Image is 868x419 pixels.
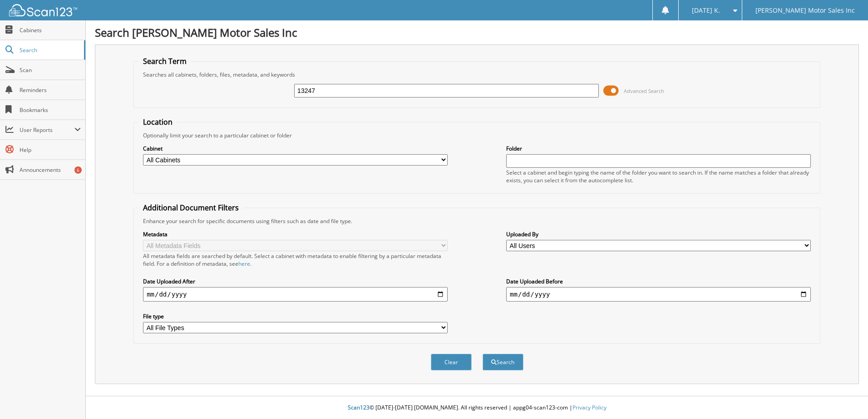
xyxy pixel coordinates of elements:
iframe: Chat Widget [823,375,868,419]
div: All metadata fields are searched by default. Select a cabinet with metadata to enable filtering b... [143,252,448,268]
span: Announcements [20,166,81,174]
div: Enhance your search for specific documents using filters such as date and file type. [138,217,815,225]
legend: Location [138,117,177,127]
input: start [143,287,448,302]
label: Cabinet [143,145,448,152]
span: [PERSON_NAME] Motor Sales Inc [755,8,855,13]
span: Scan [20,66,81,74]
img: scan123-logo-white.svg [9,4,77,16]
div: Optionally limit your search to a particular cabinet or folder [138,132,815,139]
a: here [238,260,250,268]
a: Privacy Policy [572,404,607,411]
label: File type [143,312,448,320]
input: end [506,287,811,302]
span: Scan123 [348,404,370,411]
label: Date Uploaded Before [506,278,811,285]
div: Select a cabinet and begin typing the name of the folder you want to search in. If the name match... [506,169,811,184]
span: Cabinets [20,26,81,34]
div: © [DATE]-[DATE] [DOMAIN_NAME]. All rights reserved | appg04-scan123-com | [86,397,868,419]
span: Search [20,46,79,54]
span: User Reports [20,126,74,134]
legend: Search Term [138,56,191,66]
label: Date Uploaded After [143,278,448,285]
h1: Search [PERSON_NAME] Motor Sales Inc [95,25,859,40]
legend: Additional Document Filters [138,203,243,213]
button: Search [483,354,523,370]
span: Advanced Search [624,88,664,94]
span: Help [20,146,81,154]
span: Bookmarks [20,106,81,114]
div: 6 [74,166,82,174]
button: Clear [431,354,472,370]
label: Uploaded By [506,230,811,238]
span: Reminders [20,86,81,94]
div: Searches all cabinets, folders, files, metadata, and keywords [138,71,815,78]
span: [DATE] K. [692,8,720,13]
label: Metadata [143,230,448,238]
label: Folder [506,145,811,152]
